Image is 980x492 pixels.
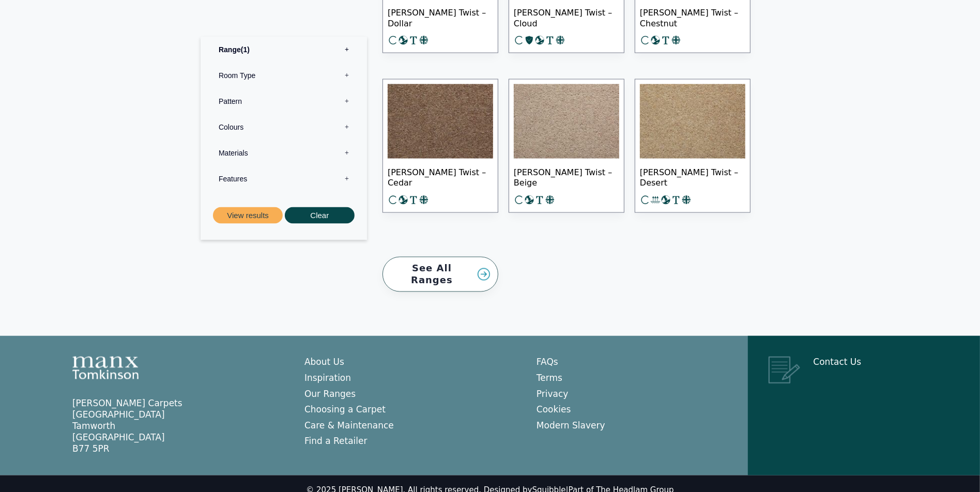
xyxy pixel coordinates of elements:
a: [PERSON_NAME] Twist – Cedar [382,79,498,213]
a: See All Ranges [382,257,498,293]
img: Manx Tomkinson Logo [72,357,139,379]
a: About Us [304,357,344,367]
a: Cookies [537,405,571,415]
p: [PERSON_NAME] Carpets [GEOGRAPHIC_DATA] Tamworth [GEOGRAPHIC_DATA] B77 5PR [72,398,284,455]
label: Pattern [208,88,359,114]
button: View results [213,207,283,224]
a: Modern Slavery [537,421,605,431]
span: [PERSON_NAME] Twist – Cedar [388,159,493,195]
a: Contact Us [814,357,862,367]
label: Materials [208,140,359,165]
a: Find a Retailer [304,436,367,447]
a: FAQs [537,357,558,367]
button: Clear [285,207,355,224]
span: [PERSON_NAME] Twist – Beige [514,159,619,195]
a: [PERSON_NAME] Twist – Desert [635,79,751,213]
a: Care & Maintenance [304,421,394,431]
a: [PERSON_NAME] Twist – Beige [509,79,624,213]
a: Inspiration [304,373,351,383]
span: 1 [241,45,250,53]
img: Tomkinson Twist - Cedar [388,84,493,159]
label: Room Type [208,62,359,88]
label: Range [208,36,359,62]
a: Privacy [537,389,569,399]
a: Our Ranges [304,389,356,399]
a: Choosing a Carpet [304,405,386,415]
span: [PERSON_NAME] Twist – Desert [640,159,745,195]
label: Features [208,165,359,191]
label: Colours [208,114,359,140]
img: Tomkinson Twist - Desert [640,84,745,159]
a: Terms [537,373,562,383]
